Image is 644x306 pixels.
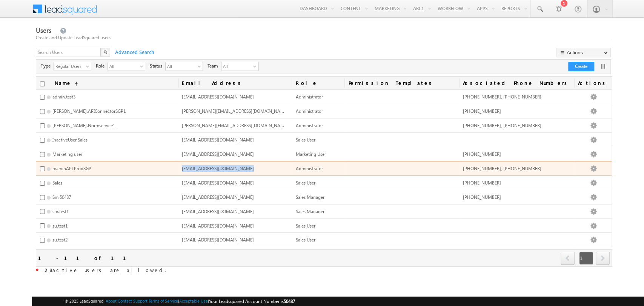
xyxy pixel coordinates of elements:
[166,62,197,70] span: All
[463,123,541,128] span: [PHONE_NUMBER], [PHONE_NUMBER]
[182,122,288,128] span: [PERSON_NAME][EMAIL_ADDRESS][DOMAIN_NAME]
[182,194,254,200] span: [EMAIL_ADDRESS][DOMAIN_NAME]
[344,77,459,89] span: Permission Templates
[295,94,323,100] span: Administrator
[561,252,575,264] a: prev
[54,62,85,70] span: Regular Users
[295,108,323,114] span: Administrator
[295,194,324,200] span: Sales Manager
[96,63,108,69] span: Role
[207,63,221,69] span: Team
[284,298,295,304] span: 50487
[209,298,295,304] span: Your Leadsquared Account Number is
[292,77,344,89] a: Role
[52,94,75,100] span: admin.test3
[182,166,254,171] span: [EMAIL_ADDRESS][DOMAIN_NAME]
[52,237,68,243] span: su.test2
[295,151,326,157] span: Marketing User
[463,180,501,186] span: [PHONE_NUMBER]
[111,49,157,55] span: Advanced Search
[182,209,254,214] span: [EMAIL_ADDRESS][DOMAIN_NAME]
[72,81,78,87] span: (sorted ascending)
[295,166,323,171] span: Administrator
[51,77,81,89] a: Name
[596,252,610,264] a: next
[463,94,541,100] span: [PHONE_NUMBER], [PHONE_NUMBER]
[574,77,612,89] span: Actions
[596,252,610,264] span: next
[52,108,126,114] span: [PERSON_NAME].APIConnectorSGP1
[38,267,166,273] span: active users are allowed.
[182,223,254,229] span: [EMAIL_ADDRESS][DOMAIN_NAME]
[295,237,315,243] span: Sales User
[38,254,135,262] div: 1 - 11 of 11
[45,267,52,273] strong: 23
[52,123,115,128] span: [PERSON_NAME].Normservice1
[41,63,54,69] span: Type
[463,166,541,171] span: [PHONE_NUMBER], [PHONE_NUMBER]
[36,34,612,41] div: Create and Update LeadSquared users
[52,166,91,171] span: marvinAPI ProdSGP
[178,77,292,89] a: Email Address
[198,64,204,68] span: select
[182,137,254,143] span: [EMAIL_ADDRESS][DOMAIN_NAME]
[52,209,69,214] span: sm.test1
[295,223,315,229] span: Sales User
[52,180,62,186] span: Sales
[579,252,593,264] span: 1
[52,223,68,229] span: su.test1
[568,62,594,71] button: Create
[149,298,178,303] a: Terms of Service
[118,298,148,303] a: Contact Support
[182,237,254,243] span: [EMAIL_ADDRESS][DOMAIN_NAME]
[140,64,146,68] span: select
[182,180,254,186] span: [EMAIL_ADDRESS][DOMAIN_NAME]
[52,137,88,143] span: InactiveUser Sales
[36,48,101,57] input: Search Users
[103,50,107,54] img: Search
[463,194,501,200] span: [PHONE_NUMBER]
[65,298,295,305] span: © 2025 LeadSquared | | | | |
[463,108,501,114] span: [PHONE_NUMBER]
[36,26,51,35] span: Users
[556,48,611,57] button: Actions
[106,298,117,303] a: About
[182,151,254,157] span: [EMAIL_ADDRESS][DOMAIN_NAME]
[221,62,252,71] span: All
[295,137,315,143] span: Sales User
[108,62,139,70] span: All
[295,209,324,214] span: Sales Manager
[295,180,315,186] span: Sales User
[182,94,254,100] span: [EMAIL_ADDRESS][DOMAIN_NAME]
[179,298,208,303] a: Acceptable Use
[52,194,71,200] span: Sm.50487
[561,252,575,264] span: prev
[150,63,165,69] span: Status
[86,64,92,68] span: select
[459,77,574,89] a: Associated Phone Numbers
[52,151,82,157] span: Marketing user
[182,108,288,114] span: [PERSON_NAME][EMAIL_ADDRESS][DOMAIN_NAME]
[295,123,323,128] span: Administrator
[463,151,501,157] span: [PHONE_NUMBER]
